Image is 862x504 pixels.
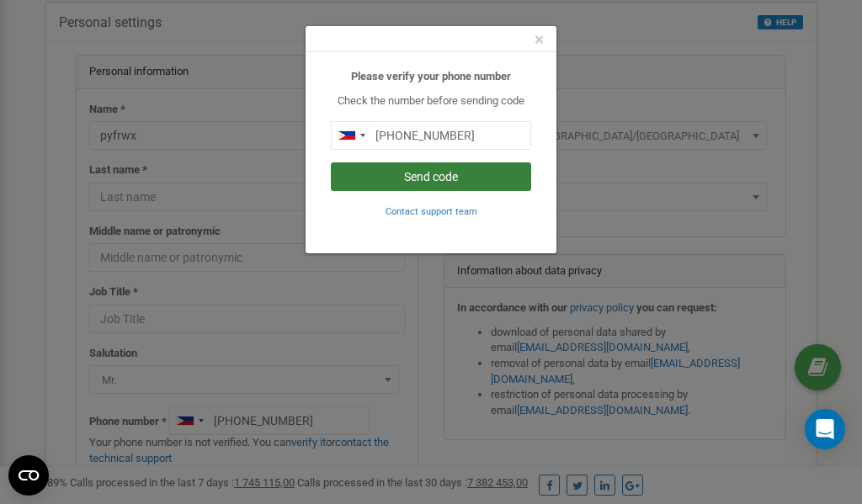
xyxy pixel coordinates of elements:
a: Contact support team [386,204,477,217]
button: Open CMP widget [8,455,49,496]
small: Contact support team [386,206,477,217]
p: Check the number before sending code [331,93,531,109]
button: Close [535,31,544,49]
b: Please verify your phone number [351,70,511,82]
div: Telephone country code [332,122,370,149]
input: 0905 123 4567 [331,121,531,150]
div: Open Intercom Messenger [805,409,845,449]
span: × [535,29,544,50]
button: Send code [331,162,531,191]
